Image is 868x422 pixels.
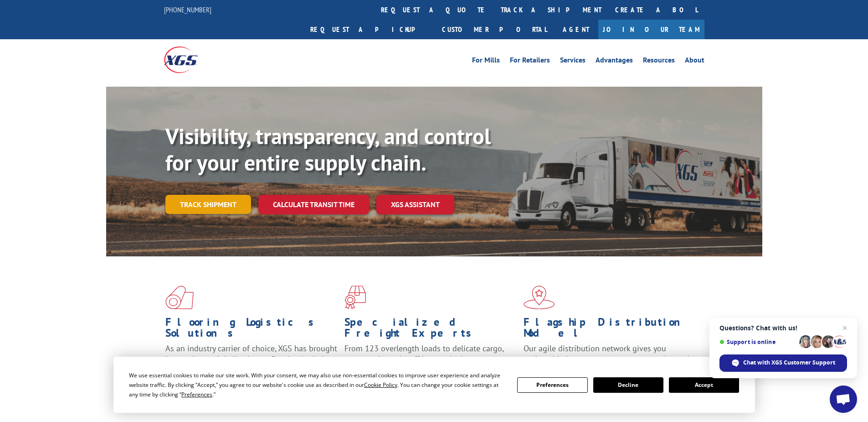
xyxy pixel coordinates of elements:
button: Accept [669,377,739,393]
button: Decline [593,377,663,393]
div: We use essential cookies to make our site work. With your consent, we may also use non-essential ... [129,370,506,399]
span: Chat with XGS Customer Support [743,359,835,367]
h1: Flooring Logistics Solutions [165,317,338,343]
a: Resources [643,57,675,67]
a: Customer Portal [435,20,554,39]
a: [PHONE_NUMBER] [164,5,211,14]
a: Advantages [596,57,633,67]
img: xgs-icon-total-supply-chain-intelligence-red [165,286,194,309]
a: XGS ASSISTANT [376,195,454,214]
span: Chat with XGS Customer Support [719,354,847,372]
a: For Mills [472,57,500,67]
span: Support is online [719,339,796,345]
a: Open chat [830,386,857,413]
b: Visibility, transparency, and control for your entire supply chain. [165,122,491,177]
a: For Retailers [510,57,550,67]
a: Track shipment [165,195,251,214]
div: Cookie Consent Prompt [113,357,755,413]
a: About [685,57,704,67]
img: xgs-icon-focused-on-flooring-red [344,286,366,309]
span: Cookie Policy [364,381,397,389]
h1: Specialized Freight Experts [344,317,517,343]
span: As an industry carrier of choice, XGS has brought innovation and dedication to flooring logistics... [165,343,337,375]
span: Our agile distribution network gives you nationwide inventory management on demand. [524,343,691,365]
a: Request a pickup [303,20,435,39]
h1: Flagship Distribution Model [524,317,696,343]
a: Services [560,57,586,67]
span: Preferences [181,391,212,398]
p: From 123 overlength loads to delicate cargo, our experienced staff knows the best way to move you... [344,343,517,384]
img: xgs-icon-flagship-distribution-model-red [524,286,555,309]
span: Questions? Chat with us! [719,324,847,332]
a: Calculate transit time [258,195,369,214]
button: Preferences [517,377,587,393]
a: Join Our Team [598,20,704,39]
a: Agent [554,20,598,39]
